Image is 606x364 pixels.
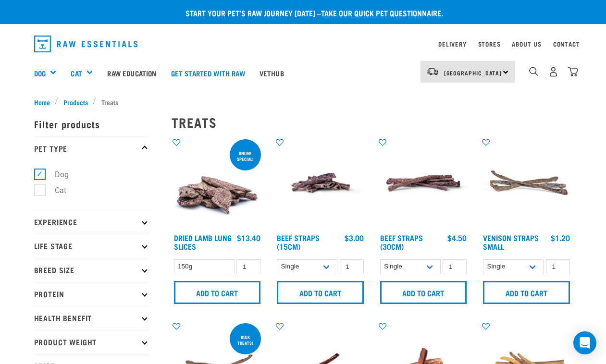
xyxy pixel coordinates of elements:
[230,330,261,350] div: BULK TREATS!
[443,259,467,274] input: 1
[426,67,439,76] img: van-moving.png
[230,146,261,166] div: ONLINE SPECIAL!
[34,97,50,107] span: Home
[164,54,252,92] a: Get started with Raw
[26,32,580,56] nav: dropdown navigation
[548,67,558,77] img: user.png
[34,330,149,354] p: Product Weight
[553,42,580,46] a: Contact
[172,137,263,229] img: 1303 Lamb Lung Slices 01
[237,233,260,242] div: $13.40
[34,97,55,107] a: Home
[236,259,260,274] input: 1
[34,210,149,234] p: Experience
[34,306,149,330] p: Health Benefit
[34,97,572,107] nav: breadcrumbs
[512,42,541,46] a: About Us
[380,281,467,304] input: Add to cart
[71,68,82,79] a: Cat
[438,42,466,46] a: Delivery
[172,115,572,130] h2: Treats
[100,54,163,92] a: Raw Education
[274,137,366,229] img: Raw Essentials Beef Straps 15cm 6 Pack
[345,233,364,242] div: $3.00
[529,67,538,76] img: home-icon-1@2x.png
[34,234,149,258] p: Life Stage
[58,97,93,107] a: Products
[34,68,46,79] a: Dog
[174,281,261,304] input: Add to cart
[277,281,364,304] input: Add to cart
[34,258,149,282] p: Breed Size
[63,97,88,107] span: Products
[39,184,70,196] label: Cat
[378,137,470,229] img: Raw Essentials Beef Straps 6 Pack
[321,11,443,15] a: take our quick pet questionnaire.
[34,36,138,52] img: Raw Essentials Logo
[39,169,73,181] label: Dog
[483,281,570,304] input: Add to cart
[568,67,578,77] img: home-icon@2x.png
[483,235,539,248] a: Venison Straps Small
[380,235,423,248] a: Beef Straps (30cm)
[444,71,502,74] span: [GEOGRAPHIC_DATA]
[551,233,570,242] div: $1.20
[34,136,149,160] p: Pet Type
[573,331,596,354] div: Open Intercom Messenger
[478,42,501,46] a: Stores
[252,54,291,92] a: Vethub
[277,235,320,248] a: Beef Straps (15cm)
[481,137,572,229] img: Venison Straps
[34,282,149,306] p: Protein
[546,259,570,274] input: 1
[340,259,364,274] input: 1
[447,233,467,242] div: $4.50
[34,112,149,136] p: Filter products
[174,235,232,248] a: Dried Lamb Lung Slices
